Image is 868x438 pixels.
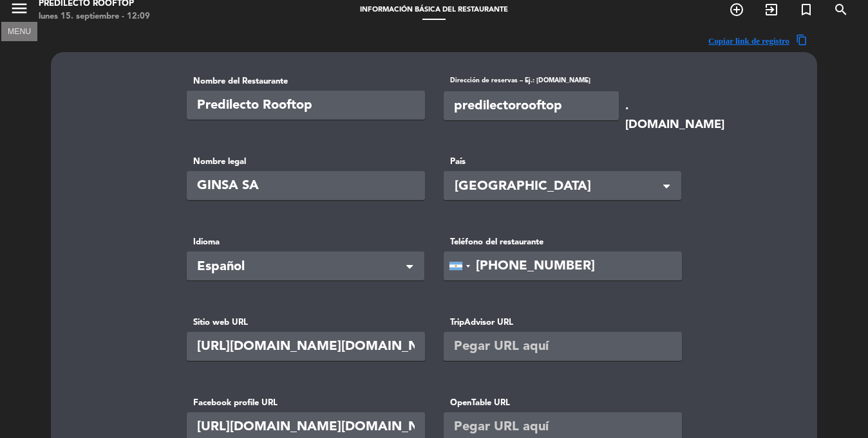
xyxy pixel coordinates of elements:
[798,2,814,17] i: turned_in_not
[625,97,724,135] span: .[DOMAIN_NAME]
[708,34,789,48] span: Copiar link de registro
[39,10,150,23] div: lunes 15. septiembre - 12:09
[444,332,682,361] input: Pegar URL aquí
[444,396,681,410] label: OpenTable URL
[354,6,514,14] span: Información básica del restaurante
[187,155,424,169] label: Nombre legal
[187,332,425,361] input: https://lacocina-california.com
[796,34,807,48] span: content_copy
[444,155,681,169] label: País
[1,25,37,37] div: MENU
[444,316,681,329] label: TripAdvisor URL
[187,75,424,88] label: Nombre del Restaurante
[764,2,779,17] i: exit_to_app
[187,235,424,249] label: Idioma
[187,316,424,329] label: Sitio web URL
[444,75,619,89] label: Dirección de reservas – Ej.: [DOMAIN_NAME]
[444,251,682,280] input: Teléfono
[444,252,474,280] div: Argentina: +54
[444,235,681,249] label: Teléfono del restaurante
[187,91,425,120] input: La Cocina California
[444,91,619,120] input: lacocina-california
[197,257,404,278] span: Español
[729,2,744,17] i: add_circle_outline
[455,176,675,197] span: [GEOGRAPHIC_DATA]
[833,2,849,17] i: search
[187,396,424,410] label: Facebook profile URL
